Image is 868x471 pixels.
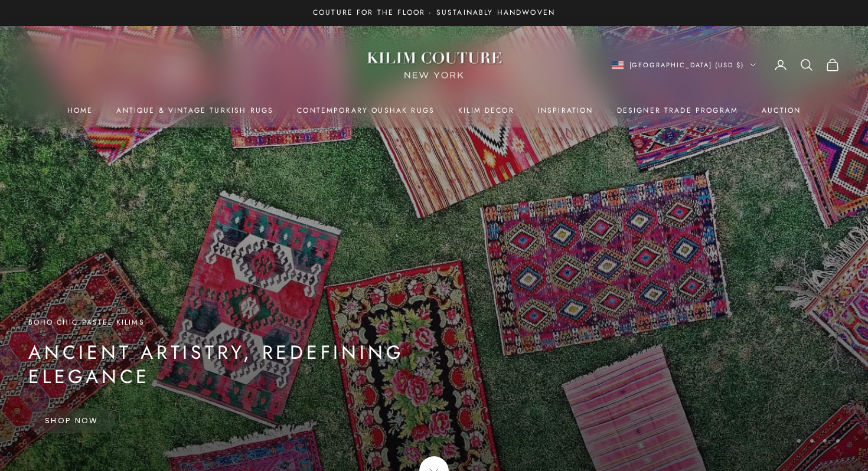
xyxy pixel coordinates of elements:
a: Shop Now [28,408,115,433]
a: Home [67,104,93,116]
p: Couture for the Floor · Sustainably Handwoven [313,7,555,19]
a: Auction [762,104,801,116]
a: Designer Trade Program [617,104,739,116]
a: Contemporary Oushak Rugs [297,104,435,116]
img: United States [612,61,624,70]
a: Inspiration [538,104,593,116]
p: Ancient Artistry, Redefining Elegance [28,341,489,390]
nav: Secondary navigation [612,58,840,72]
p: Boho-Chic Pastel Kilims [28,316,489,328]
a: Antique & Vintage Turkish Rugs [116,104,273,116]
summary: Kilim Decor [458,104,514,116]
span: [GEOGRAPHIC_DATA] (USD $) [629,60,745,70]
button: Change country or currency [612,60,756,70]
nav: Primary navigation [28,104,840,116]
